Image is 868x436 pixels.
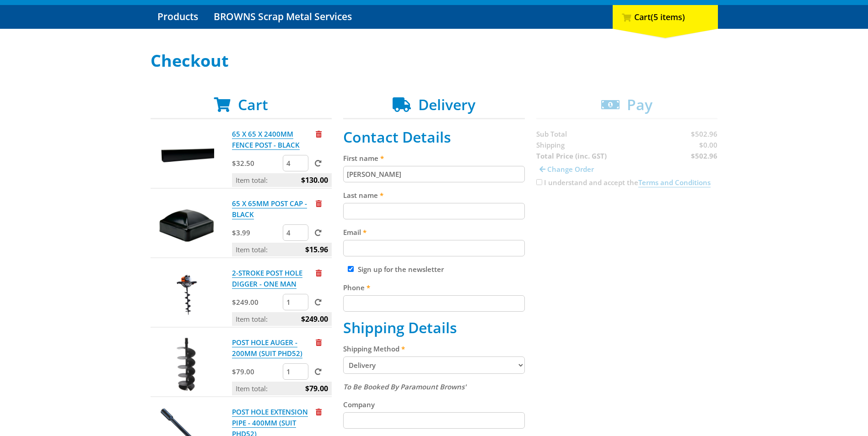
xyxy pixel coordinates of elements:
[358,265,444,274] label: Sign up for the newsletter
[232,243,332,256] p: Item total:
[343,203,525,219] input: Please enter your last name.
[301,173,328,187] span: $130.00
[159,198,214,253] img: 65 X 65MM POST CAP - BLACK
[651,11,685,22] span: (5 items)
[232,268,302,289] a: 2-STROKE POST HOLE DIGGER - ONE MAN
[159,267,214,322] img: 2-STROKE POST HOLE DIGGER - ONE MAN
[343,295,525,312] input: Please enter your telephone number.
[232,297,281,308] p: $249.00
[232,227,281,238] p: $3.99
[238,95,268,114] span: Cart
[232,366,281,377] p: $79.00
[159,337,214,392] img: POST HOLE AUGER - 200MM (SUIT PHD52)
[151,5,205,29] a: Go to the Products page
[151,52,718,70] h1: Checkout
[343,343,525,354] label: Shipping Method
[305,382,328,395] span: $79.00
[343,190,525,201] label: Last name
[343,227,525,238] label: Email
[232,382,332,395] p: Item total:
[232,173,332,187] p: Item total:
[207,5,359,29] a: Go to the BROWNS Scrap Metal Services page
[159,128,214,183] img: 65 X 65 X 2400MM FENCE POST - BLACK
[305,243,328,256] span: $15.96
[232,129,300,150] a: 65 X 65 X 2400MM FENCE POST - BLACK
[343,282,525,293] label: Phone
[343,166,525,182] input: Please enter your first name.
[232,199,307,219] a: 65 X 65MM POST CAP - BLACK
[343,153,525,164] label: First name
[232,158,281,169] p: $32.50
[301,312,328,326] span: $249.00
[343,240,525,256] input: Please enter your email address.
[613,5,718,29] div: Cart
[343,356,525,374] select: Please select a shipping method.
[316,268,322,277] a: Remove from cart
[343,382,466,391] em: To Be Booked By Paramount Browns'
[316,129,322,138] a: Remove from cart
[232,312,332,326] p: Item total:
[232,338,302,358] a: POST HOLE AUGER - 200MM (SUIT PHD52)
[343,319,525,336] h2: Shipping Details
[316,199,322,208] a: Remove from cart
[418,95,475,114] span: Delivery
[316,338,322,347] a: Remove from cart
[343,399,525,410] label: Company
[343,128,525,146] h2: Contact Details
[316,407,322,416] a: Remove from cart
